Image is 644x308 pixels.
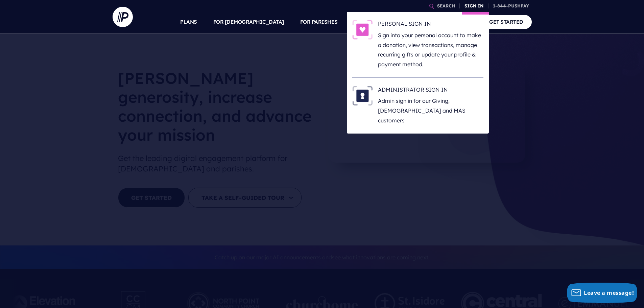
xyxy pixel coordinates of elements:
a: FOR [DEMOGRAPHIC_DATA] [213,10,284,34]
h6: PERSONAL SIGN IN [378,20,483,30]
a: GET STARTED [481,15,532,29]
h6: ADMINISTRATOR SIGN IN [378,86,483,96]
a: PLANS [180,10,197,34]
a: EXPLORE [400,10,424,34]
button: Leave a message! [567,283,637,303]
p: Sign into your personal account to make a donation, view transactions, manage recurring gifts or ... [378,30,483,69]
a: FOR PARISHES [300,10,338,34]
a: ADMINISTRATOR SIGN IN - Illustration ADMINISTRATOR SIGN IN Admin sign in for our Giving, [DEMOGRA... [352,86,483,125]
a: SOLUTIONS [354,10,384,34]
span: Leave a message! [584,289,634,297]
a: COMPANY [440,10,465,34]
p: Admin sign in for our Giving, [DEMOGRAPHIC_DATA] and MAS customers [378,96,483,125]
img: ADMINISTRATOR SIGN IN - Illustration [352,86,373,105]
img: PERSONAL SIGN IN - Illustration [352,20,373,40]
a: PERSONAL SIGN IN - Illustration PERSONAL SIGN IN Sign into your personal account to make a donati... [352,20,483,69]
